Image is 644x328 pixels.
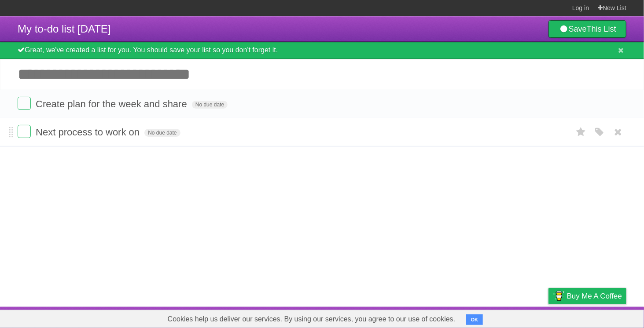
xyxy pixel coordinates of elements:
[573,125,589,139] label: Star task
[159,310,464,328] span: Cookies help us deliver our services. By using our services, you agree to our use of cookies.
[431,309,450,326] a: About
[36,98,189,109] span: Create plan for the week and share
[192,101,228,109] span: No due date
[18,125,31,138] label: Done
[144,129,180,137] span: No due date
[567,288,622,304] span: Buy me a coffee
[548,20,626,38] a: SaveThis List
[18,97,31,110] label: Done
[36,127,142,138] span: Next process to work on
[553,288,565,303] img: Buy me a coffee
[548,288,626,304] a: Buy me a coffee
[537,309,560,326] a: Privacy
[587,25,616,33] b: This List
[18,23,111,35] span: My to-do list [DATE]
[460,309,496,326] a: Developers
[571,309,626,326] a: Suggest a feature
[466,314,483,325] button: OK
[507,309,526,326] a: Terms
